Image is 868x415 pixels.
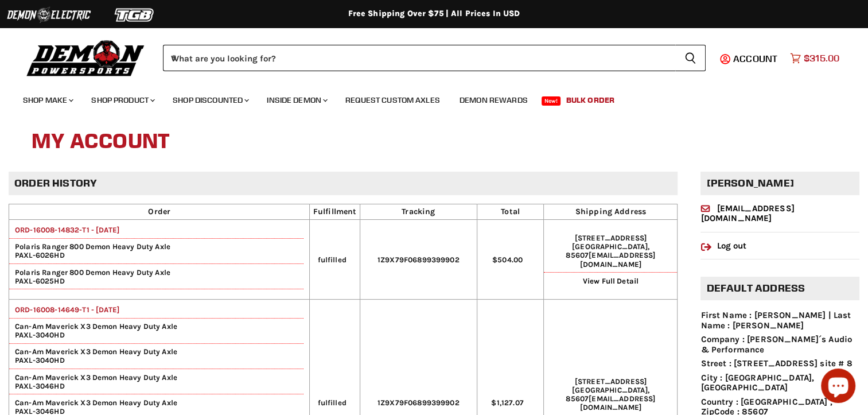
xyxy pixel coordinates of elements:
span: $504.00 [492,255,523,264]
img: Demon Powersports [23,37,149,78]
th: Tracking [360,204,477,220]
span: $1,127.07 [491,398,523,407]
li: First Name : [PERSON_NAME] | Last Name : [PERSON_NAME] [700,311,859,331]
a: Request Custom Axles [337,88,449,112]
a: Log out [700,241,746,251]
span: PAXL-3046HD [9,382,65,390]
img: Demon Electric Logo 2 [6,4,92,26]
a: View Full Detail [583,277,639,285]
form: Product [163,45,706,71]
span: PAXL-3040HD [9,356,65,364]
li: City : [GEOGRAPHIC_DATA], [GEOGRAPHIC_DATA] [700,373,859,393]
span: Can-Am Maverick X3 Demon Heavy Duty Axle [9,322,303,331]
a: Shop Product [83,88,162,112]
span: Polaris Ranger 800 Demon Heavy Duty Axle [9,268,303,277]
ul: Main menu [14,84,836,112]
a: Shop Make [14,88,80,112]
span: PAXL-6026HD [9,251,65,259]
td: [STREET_ADDRESS] [GEOGRAPHIC_DATA], 85607 [544,220,678,300]
span: Account [733,53,777,64]
td: fulfilled [310,220,360,300]
h2: [PERSON_NAME] [700,172,859,195]
span: PAXL-3040HD [9,331,65,339]
span: New! [542,96,561,106]
th: Order [9,204,310,220]
h2: Default address [700,277,859,300]
th: Shipping Address [544,204,678,220]
span: [EMAIL_ADDRESS][DOMAIN_NAME] [580,394,655,412]
span: Can-Am Maverick X3 Demon Heavy Duty Axle [9,347,303,356]
span: $315.00 [804,53,839,64]
a: Account [728,53,784,64]
a: $315.00 [784,50,845,67]
input: When autocomplete results are available use up and down arrows to review and enter to select [163,45,675,71]
li: Company : [PERSON_NAME]´s Audio & Performance [700,335,859,355]
img: TGB Logo 2 [92,4,178,26]
span: [EMAIL_ADDRESS][DOMAIN_NAME] [580,251,655,268]
inbox-online-store-chat: Shopify online store chat [818,369,859,406]
span: Can-Am Maverick X3 Demon Heavy Duty Axle [9,373,303,382]
button: Search [675,45,706,71]
h2: Order history [9,172,678,195]
a: [EMAIL_ADDRESS][DOMAIN_NAME] [700,203,794,223]
span: Can-Am Maverick X3 Demon Heavy Duty Axle [9,398,303,407]
th: Fulfillment [310,204,360,220]
span: PAXL-6025HD [9,277,65,285]
a: ORD-16008-14832-T1 - [DATE] [9,226,119,234]
th: Total [477,204,544,220]
li: Street : [STREET_ADDRESS] site # 8 [700,359,859,369]
a: Shop Discounted [164,88,256,112]
a: Inside Demon [258,88,334,112]
a: Demon Rewards [451,88,536,112]
a: ORD-16008-14649-T1 - [DATE] [9,305,119,314]
td: 1Z9X79F06899399902 [360,220,477,300]
a: Bulk Order [558,88,623,112]
h1: My Account [32,123,836,160]
span: Polaris Ranger 800 Demon Heavy Duty Axle [9,242,303,251]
